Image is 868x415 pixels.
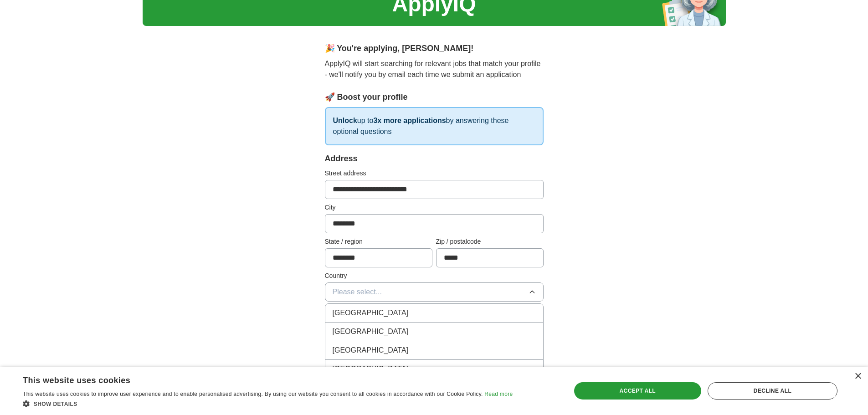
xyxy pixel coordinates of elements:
[34,401,77,407] span: Show details
[23,399,513,408] div: Show details
[23,391,483,397] span: This website uses cookies to improve user experience and to enable personalised advertising. By u...
[325,91,544,103] div: 🚀 Boost your profile
[325,42,544,55] div: 🎉 You're applying , [PERSON_NAME] !
[23,372,490,386] div: This website uses cookies
[325,58,544,80] p: ApplyIQ will start searching for relevant jobs that match your profile - we'll notify you by emai...
[574,382,701,400] div: Accept all
[325,107,544,145] p: up to by answering these optional questions
[333,364,409,374] span: [GEOGRAPHIC_DATA]
[325,203,544,212] label: City
[325,282,544,302] button: Please select...
[708,382,837,400] div: Decline all
[854,373,861,380] div: Close
[333,326,409,337] span: [GEOGRAPHIC_DATA]
[325,153,544,165] div: Address
[333,287,382,297] span: Please select...
[484,391,513,397] a: Read more, opens a new window
[325,271,544,281] label: Country
[325,169,544,178] label: Street address
[325,237,432,246] label: State / region
[333,307,409,318] span: [GEOGRAPHIC_DATA]
[436,237,544,246] label: Zip / postalcode
[373,117,446,124] strong: 3x more applications
[333,345,409,356] span: [GEOGRAPHIC_DATA]
[333,117,357,124] strong: Unlock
